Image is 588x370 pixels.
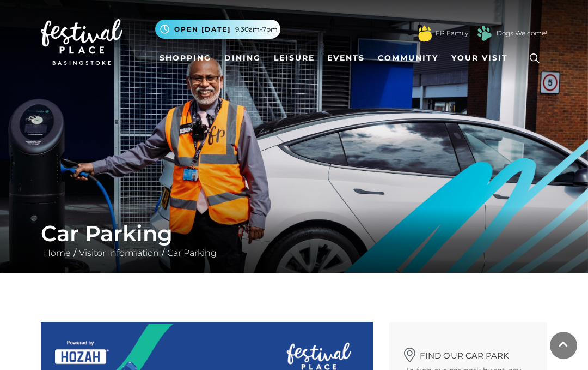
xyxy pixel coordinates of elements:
h1: Car Parking [41,220,547,247]
a: Dogs Welcome! [497,28,547,38]
span: Open [DATE] [174,25,231,34]
div: / / [33,220,555,260]
a: Leisure [269,48,319,68]
a: Community [373,48,443,68]
a: FP Family [436,28,468,38]
span: Your Visit [451,52,508,64]
button: Open [DATE] 9.30am-7pm [155,20,280,39]
a: Visitor Information [76,248,162,258]
a: Events [323,48,369,68]
a: Home [41,248,73,258]
a: Car Parking [164,248,219,258]
h2: Find our car park [406,344,531,361]
a: Shopping [155,48,216,68]
a: Your Visit [447,48,518,68]
img: Festival Place Logo [41,19,122,65]
a: Dining [220,48,265,68]
span: 9.30am-7pm [235,25,278,34]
